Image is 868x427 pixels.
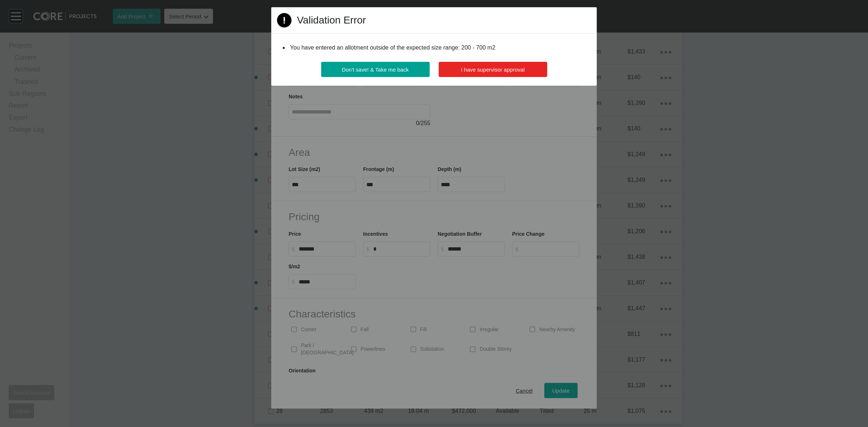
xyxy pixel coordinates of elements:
span: Don't save! & Take me back [342,67,409,73]
span: I have supervisor approval [461,67,525,73]
button: I have supervisor approval [439,62,547,77]
button: Don't save! & Take me back [321,62,430,77]
h2: Validation Error [297,13,366,27]
div: You have entered an allotment outside of the expected size range: 200 - 700 m2 [289,42,579,53]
